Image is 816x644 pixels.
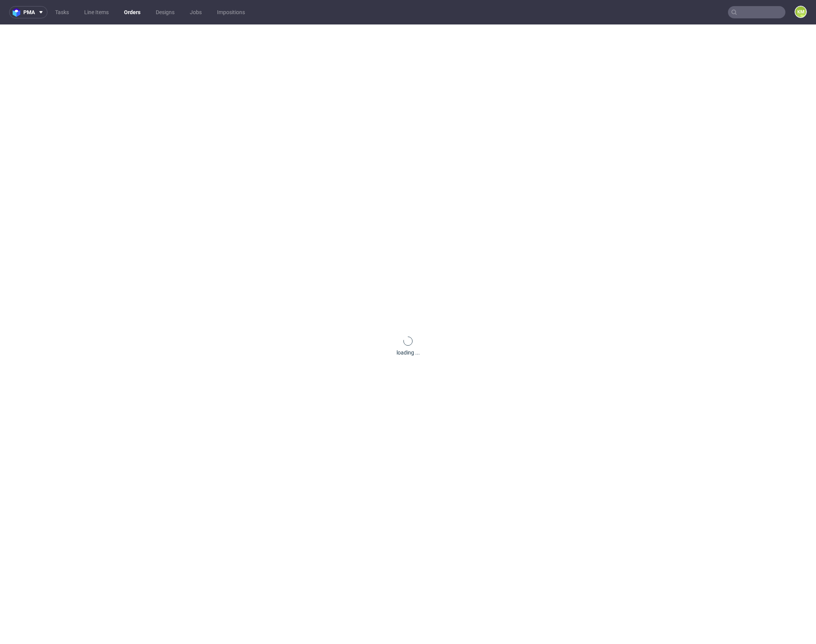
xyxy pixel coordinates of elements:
a: Impositions [212,6,250,18]
button: pma [9,6,47,18]
div: loading ... [397,349,420,356]
a: Orders [119,6,145,18]
a: Designs [151,6,179,18]
figcaption: KM [795,7,806,17]
a: Jobs [185,6,206,18]
a: Line Items [80,6,113,18]
a: Tasks [51,6,73,18]
span: pma [23,10,35,15]
img: logo [13,8,23,17]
